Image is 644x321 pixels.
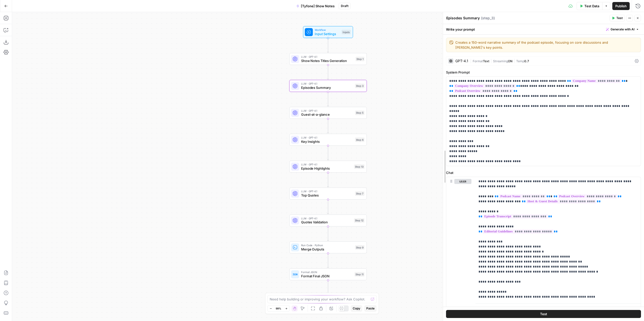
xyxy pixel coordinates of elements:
g: Edge from step_1 to step_3 [327,65,329,79]
g: Edge from step_13 to step_7 [327,172,329,187]
div: Format JSONFormat Final JSONStep 11 [289,268,367,280]
button: [Tyfone] Show Notes [293,2,338,10]
div: Step 13 [354,164,365,169]
span: Copy [353,306,360,311]
span: Episode Highlights [301,166,352,171]
span: Quotes Validation [301,220,352,225]
button: Test Data [577,2,602,10]
div: LLM · GPT-4.1Key InsightsStep 6 [289,134,367,146]
span: Key Insights [301,139,353,144]
span: Test Data [584,4,599,9]
button: Copy [351,305,362,312]
span: Top Quotes [301,193,353,198]
span: Show Notes Titles Generation [301,58,354,63]
g: Edge from step_6 to step_13 [327,146,329,160]
span: Format JSON [301,270,353,274]
span: LLM · GPT-4.1 [301,82,353,86]
span: Format Final JSON [301,274,353,279]
span: LLM · GPT-4.1 [301,109,353,113]
g: Edge from start to step_1 [327,38,329,52]
div: WorkflowInput SettingsInputs [289,26,367,38]
div: Run Code · PythonMerge OutputsStep 9 [289,241,367,253]
g: Edge from step_12 to step_9 [327,226,329,241]
div: Inputs [342,30,351,34]
div: Step 12 [354,218,365,223]
span: Draft [341,4,348,8]
div: LLM · GPT-4.1Guest-at-a-glanceStep 5 [289,107,367,119]
div: Step 6 [355,138,365,142]
button: Publish [612,2,630,10]
span: LLM · GPT-4.1 [301,162,352,166]
span: LLM · GPT-4.1 [301,216,352,220]
span: Publish [615,4,627,9]
div: Step 1 [355,57,365,61]
span: Paste [366,306,375,311]
g: Edge from step_5 to step_6 [327,119,329,133]
span: Episodes Summary [301,85,353,90]
div: LLM · GPT-4.1Top QuotesStep 7 [289,187,367,200]
div: Step 7 [355,191,365,196]
div: Step 5 [355,111,365,115]
g: Edge from step_11 to end [327,280,329,295]
span: LLM · GPT-4.1 [301,189,353,193]
span: 99% [276,306,281,310]
span: LLM · GPT-4.1 [301,55,354,59]
div: LLM · GPT-4.1Show Notes Titles GenerationStep 1 [289,53,367,65]
div: Step 3 [355,84,365,88]
div: LLM · GPT-4.1Episodes SummaryStep 3 [289,80,367,92]
span: Workflow [315,28,339,32]
span: Input Settings [315,31,339,36]
span: LLM · GPT-4.1 [301,136,353,140]
div: LLM · GPT-4.1Quotes ValidationStep 12 [289,215,367,227]
button: Paste [364,305,377,312]
g: Edge from step_3 to step_5 [327,92,329,106]
span: Guest-at-a-glance [301,112,353,117]
span: Merge Outputs [301,247,353,252]
g: Edge from step_9 to step_11 [327,253,329,268]
div: Step 11 [354,272,365,277]
div: LLM · GPT-4.1Episode HighlightsStep 13 [289,161,367,173]
span: Run Code · Python [301,243,353,247]
g: Edge from step_7 to step_12 [327,199,329,214]
div: Step 9 [355,245,365,250]
span: [Tyfone] Show Notes [301,4,335,9]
